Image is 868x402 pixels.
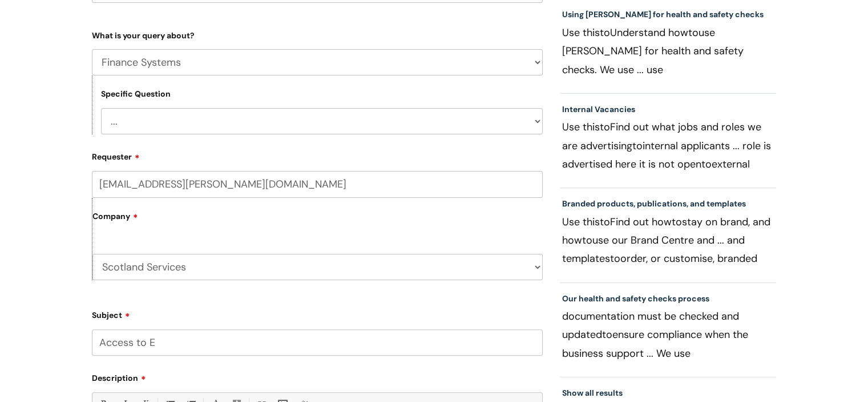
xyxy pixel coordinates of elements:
[582,233,592,247] span: to
[101,89,171,99] label: Specific Question
[92,369,543,383] label: Description
[92,148,543,162] label: Requester
[92,307,543,320] label: Subject
[562,23,774,78] p: Use this Understand how use [PERSON_NAME] for health and safety checks. We use ... use [PERSON_NA...
[600,26,610,39] span: to
[92,171,543,197] input: Email
[600,120,610,134] span: to
[562,198,746,209] a: Branded products, publications, and templates
[701,157,712,171] span: to
[610,252,620,265] span: to
[562,9,764,19] a: Using [PERSON_NAME] for health and safety checks
[600,215,610,229] span: to
[562,213,774,268] p: Use this Find out how stay on brand, and how use our Brand Centre and ... and templates order, or...
[602,328,612,341] span: to
[562,104,635,114] a: Internal Vacancies
[672,215,682,229] span: to
[562,118,774,173] p: Use this Find out what jobs and roles we are advertising internal applicants ... role is advertis...
[562,388,623,398] a: Show all results
[688,26,699,39] span: to
[562,307,774,362] p: documentation must be checked and updated ensure compliance when the business support ... We use ...
[92,208,543,233] label: Company
[92,29,543,41] label: What is your query about?
[562,293,709,304] a: Our health and safety checks process
[632,139,643,153] span: to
